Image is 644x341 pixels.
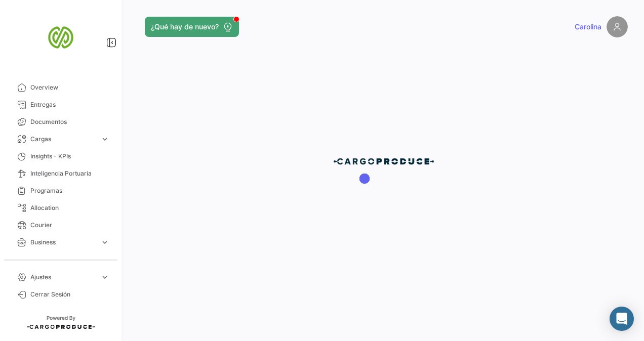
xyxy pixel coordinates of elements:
span: Courier [30,221,109,230]
span: expand_more [100,135,109,144]
a: Allocation [8,199,113,217]
span: Programas [30,186,109,195]
img: cp-blue.png [333,157,434,165]
span: Business [30,238,96,247]
span: Allocation [30,203,109,212]
div: Abrir Intercom Messenger [610,307,634,331]
span: Ajustes [30,273,96,282]
a: Courier [8,217,113,234]
span: expand_more [100,255,109,264]
span: Insights - KPIs [30,152,109,161]
img: san-miguel-logo.png [35,12,86,63]
a: Programas [8,182,113,199]
span: Inteligencia Portuaria [30,169,109,178]
a: Inteligencia Portuaria [8,165,113,182]
span: Cerrar Sesión [30,290,109,299]
span: expand_more [100,273,109,282]
span: Estadísticas [30,255,96,264]
a: Documentos [8,113,113,131]
span: Cargas [30,135,96,144]
span: Overview [30,83,109,92]
span: expand_more [100,238,109,247]
span: Entregas [30,100,109,109]
a: Entregas [8,96,113,113]
a: Overview [8,79,113,96]
span: Documentos [30,117,109,126]
a: Insights - KPIs [8,148,113,165]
